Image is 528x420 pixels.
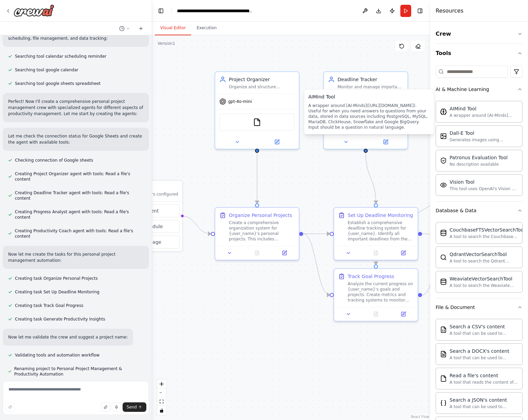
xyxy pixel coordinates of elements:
button: zoom out [157,388,166,397]
div: Version 1 [158,41,175,46]
div: Deadline TrackerMonitor and manage important deadlines for {user_name}, creating timely reminders... [323,71,408,149]
div: Database & Data [436,219,523,298]
div: QdrantVectorSearchTool [450,251,518,258]
div: A wrapper around [AI-Minds]([URL][DOMAIN_NAME]). Useful for when you need answers to questions fr... [450,113,518,118]
div: No description available [450,162,508,167]
div: Read a file's content [450,372,518,379]
div: Create a comprehensive organization system for {user_name}'s personal projects. This includes cat... [229,220,295,242]
span: Creating task Generate Productivity Insights [15,316,105,322]
img: Filereadtool [440,375,447,382]
nav: breadcrumb [177,7,253,14]
span: Creating task Organize Personal Projects [15,276,98,281]
span: Creating task Track Goal Progress [15,303,84,308]
button: Open in side panel [392,310,415,318]
button: File & Document [436,298,523,316]
div: Database & Data [436,207,476,214]
p: Now let me validate the crew and suggest a project name: [8,334,128,340]
div: Analyze the current progress on {user_name}'s goals and projects. Create metrics and tracking sys... [348,281,414,303]
div: Project Organizer [229,76,295,83]
button: fit view [157,397,166,406]
img: Patronusevaltool [440,157,447,164]
div: Search a JSON's content [450,397,518,403]
div: CouchbaseFTSVectorSearchTool [450,226,525,233]
span: Searching tool calendar scheduling reminder [15,54,107,59]
button: Open in side panel [366,138,405,146]
button: Hide right sidebar [415,6,425,16]
div: WeaviateVectorSearchTool [450,275,518,282]
span: Creating Deadline Tracker agent with tools: Read a file's content [15,190,144,201]
p: Perfect! Now I'll create a comprehensive personal project management crew with specialized agents... [8,98,144,117]
g: Edge from 66c29517-4b33-43b6-b122-c13e21fed34b to e17df779-de57-4708-abf4-ec08567ef3e3 [422,234,449,298]
span: Creating Progress Analyst agent with tools: Read a file's content [15,209,144,220]
div: AIMind Tool [308,93,430,100]
div: Search a DOCX's content [450,348,518,354]
img: Docxsearchtool [440,351,447,358]
h4: Resources [436,7,463,15]
button: Open in side panel [258,138,296,146]
div: A tool to search the Qdrant database for relevant information on internal documents. [450,258,518,264]
span: Creating Productivity Coach agent with tools: Read a file's content [15,228,144,239]
span: Creating Project Organizer agent with tools: Read a file's content [15,171,144,182]
g: Edge from 98d718f7-ec25-49e2-b841-1ab1757604c0 to 246348a3-ef2d-478b-a2e7-93e1e5604015 [303,231,330,237]
div: A wrapper around [AI-Minds]([URL][DOMAIN_NAME]). Useful for when you need answers to questions fr... [308,103,430,130]
a: React Flow attribution [411,415,429,419]
button: AI & Machine Learning [436,80,523,98]
span: Creating task Set Up Deadline Monitoring [15,289,99,295]
div: Set Up Deadline MonitoringEstablish a comprehensive deadline tracking system for {user_name}. Ide... [333,207,418,260]
button: No output available [362,310,390,318]
button: Visual Editor [155,21,191,35]
button: zoom in [157,380,166,388]
span: Searching tool google calendar [15,67,78,73]
div: Monitor and manage important deadlines for {user_name}, creating timely reminders and ensuring no... [338,84,403,90]
button: Upload files [101,402,110,412]
img: Qdrantvectorsearchtool [440,254,447,261]
div: Vision Tool [450,179,518,185]
span: Validating tools and automation workflow [15,352,99,358]
div: Track Goal Progress [348,273,394,280]
g: Edge from 98d718f7-ec25-49e2-b841-1ab1757604c0 to 66c29517-4b33-43b6-b122-c13e21fed34b [303,231,330,298]
div: Deadline Tracker [338,76,403,83]
span: Send [127,404,137,410]
button: Execution [191,21,222,35]
div: TriggersNo triggers configuredEventScheduleManage [113,180,183,252]
img: Couchbaseftsvectorsearchtool [440,230,447,236]
div: AIMind Tool [450,105,518,112]
p: Let me also search for tools that might be useful for calendar, scheduling, file management, and ... [8,29,144,41]
span: gpt-4o-mini [228,99,252,104]
div: A tool that can be used to semantic search a query from a JSON's content. [450,404,518,409]
div: A tool that reads the content of a file. To use this tool, provide a 'file_path' parameter with t... [450,380,518,385]
button: Database & Data [436,202,523,219]
span: Renaming project to Personal Project Management & Productivity Automation [14,366,144,377]
g: Edge from 246348a3-ef2d-478b-a2e7-93e1e5604015 to e17df779-de57-4708-abf4-ec08567ef3e3 [422,231,449,241]
p: No triggers configured [132,191,178,197]
div: Project OrganizerOrganize and structure personal projects for {user_name}, ensuring all projects ... [215,71,299,149]
div: A tool to search the Weaviate database for relevant information on internal documents. [450,283,518,288]
g: Edge from triggers to 98d718f7-ec25-49e2-b841-1ab1757604c0 [182,213,211,237]
div: Generates images using OpenAI's Dall-E model. [450,137,518,143]
div: Organize Personal Projects [229,212,292,219]
div: Track Goal ProgressAnalyze the current progress on {user_name}'s goals and projects. Create metri... [333,268,418,322]
div: Organize and structure personal projects for {user_name}, ensuring all projects are properly cate... [229,84,295,90]
span: Searching tool google sheets spreadsheet [15,81,101,86]
button: Open in side panel [392,249,415,257]
button: Open in side panel [273,249,296,257]
div: Search a CSV's content [450,323,518,330]
p: Let me check the connection status for Google Sheets and create the agent with available tools: [8,133,144,145]
button: Start a new chat [135,24,146,33]
g: Edge from e2d0626e-952b-477f-8ab4-553272e38fd0 to 246348a3-ef2d-478b-a2e7-93e1e5604015 [362,153,379,203]
button: No output available [243,249,272,257]
button: Click to speak your automation idea [112,402,121,412]
img: Weaviatevectorsearchtool [440,278,447,285]
button: toggle interactivity [157,406,166,415]
div: AI & Machine Learning [436,86,489,93]
button: Improve this prompt [5,402,15,412]
img: Csvsearchtool [440,326,447,333]
button: Switch to previous chat [116,24,133,33]
div: Organize Personal ProjectsCreate a comprehensive organization system for {user_name}'s personal p... [215,207,299,260]
div: Establish a comprehensive deadline tracking system for {user_name}. Identify all important deadli... [348,220,414,242]
h3: Triggers [132,185,178,191]
div: A tool to search the Couchbase database for relevant information on internal documents. [450,234,525,239]
div: Dall-E Tool [450,130,518,136]
div: File & Document [436,304,475,311]
button: Send [123,402,146,412]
